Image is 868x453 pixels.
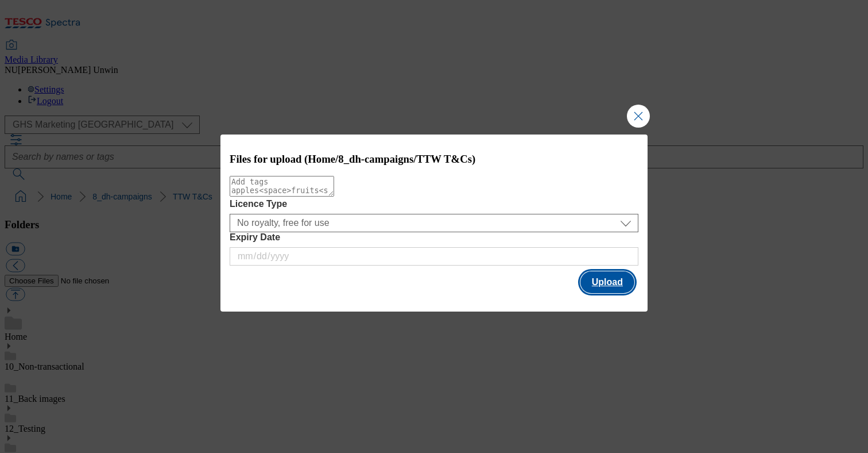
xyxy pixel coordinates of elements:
[627,105,650,128] button: Close Modal
[230,199,638,209] label: Licence Type
[230,153,638,166] h3: Files for upload (Home/8_dh-campaigns/TTW T&Cs)
[230,232,638,243] label: Expiry Date
[580,271,634,293] button: Upload
[220,135,648,312] div: Modal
